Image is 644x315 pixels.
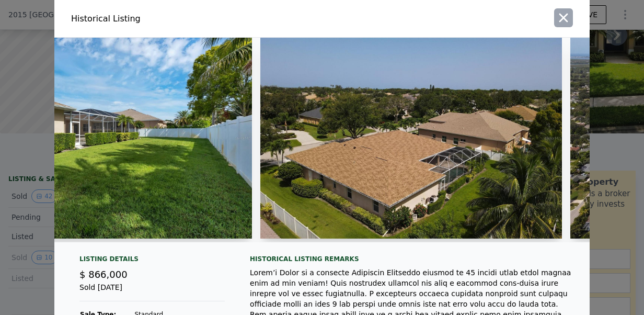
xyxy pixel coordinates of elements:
[79,255,225,267] div: Listing Details
[71,13,318,25] div: Historical Listing
[250,255,573,263] div: Historical Listing remarks
[260,38,561,239] img: Property Img
[79,282,225,301] div: Sold [DATE]
[79,269,128,280] span: $ 866,000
